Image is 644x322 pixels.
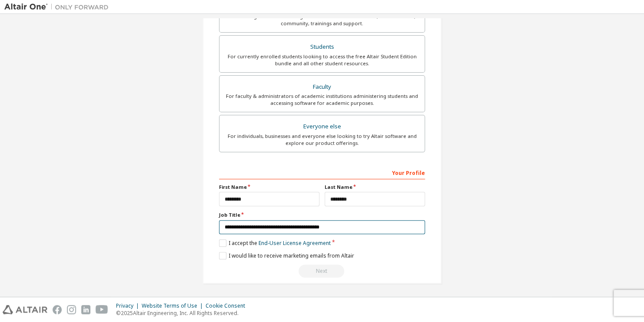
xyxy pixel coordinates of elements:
div: For individuals, businesses and everyone else looking to try Altair software and explore our prod... [225,133,419,147]
div: Email already exists [219,265,425,278]
img: instagram.svg [67,305,76,314]
div: Faculty [225,81,419,93]
div: For faculty & administrators of academic institutions administering students and accessing softwa... [225,93,419,107]
p: © 2025 Altair Engineering, Inc. All Rights Reserved. [116,309,250,317]
div: Website Terms of Use [142,302,206,309]
img: altair_logo.svg [3,305,47,314]
img: linkedin.svg [81,305,90,314]
div: Everyone else [225,121,419,133]
label: Last Name [325,184,425,191]
label: Job Title [219,211,425,218]
label: First Name [219,184,319,191]
div: Students [225,41,419,53]
label: I accept the [219,239,331,247]
img: Altair One [4,3,113,11]
a: End-User License Agreement [259,239,331,247]
div: Your Profile [219,165,425,179]
div: Privacy [116,302,142,309]
div: For existing customers looking to access software downloads, HPC resources, community, trainings ... [225,13,419,27]
label: I would like to receive marketing emails from Altair [219,252,354,259]
img: facebook.svg [53,305,62,314]
div: Cookie Consent [206,302,250,309]
div: For currently enrolled students looking to access the free Altair Student Edition bundle and all ... [225,53,419,67]
img: youtube.svg [96,305,108,314]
